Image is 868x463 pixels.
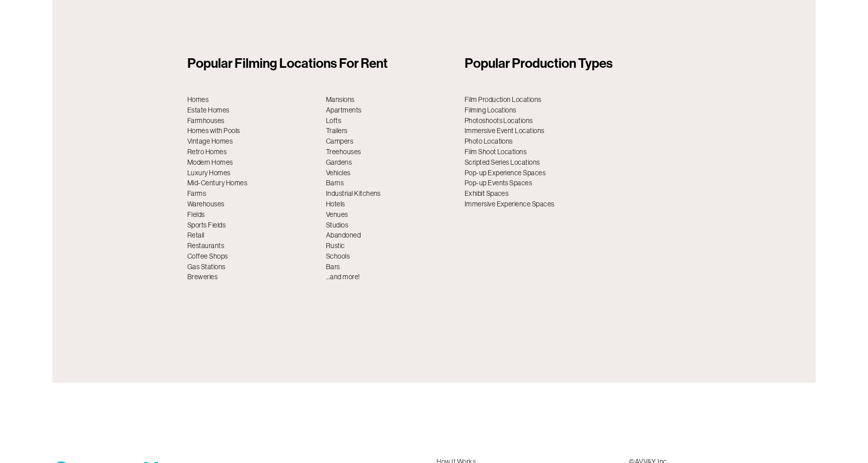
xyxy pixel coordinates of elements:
[326,94,459,282] p: Mansions Apartments Lofts Trailers Campers Treehouses Gardens Vehicles Barns Industrial Kitchens ...
[465,55,681,72] h4: Popular Production Types
[187,94,320,282] p: Homes Estate Homes Farmhouses Homes with Pools Vintage Homes Retro Homes Modern Homes Luxury Home...
[465,94,681,209] p: Film Production Locations Filming Locations Photoshoots Locations Immersive Event Locations Photo...
[187,55,459,72] h4: Popular Filming Locations For Rent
